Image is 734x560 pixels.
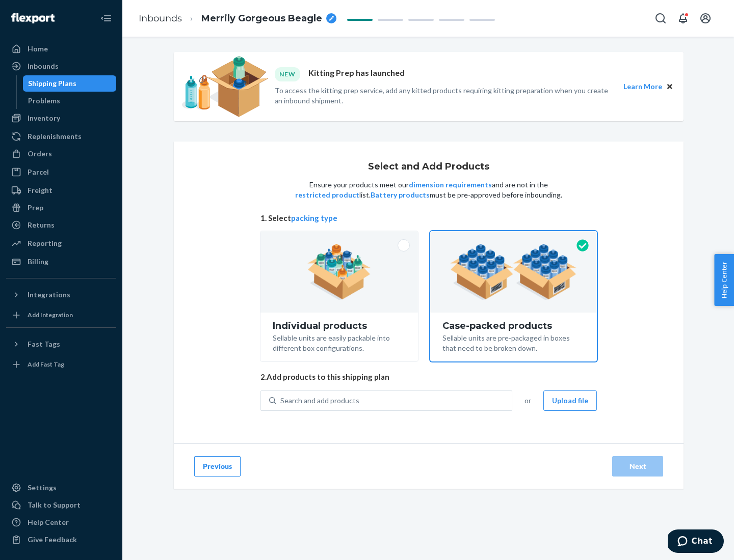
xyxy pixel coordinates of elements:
[194,456,241,477] button: Previous
[28,61,59,71] div: Inbounds
[668,529,724,555] iframe: Opens a widget where you can chat to one of our agents
[23,93,117,109] a: Problems
[201,12,322,25] span: Merrily Gorgeous Beagle
[294,180,563,200] p: Ensure your products meet our and are not in the list. must be pre-approved before inbounding.
[28,203,43,213] div: Prep
[543,390,597,411] button: Upload file
[28,78,76,89] div: Shipping Plans
[6,497,116,513] button: Talk to Support
[450,244,577,300] img: case-pack.59cecea509d18c883b923b81aeac6d0b.png
[273,321,406,331] div: Individual products
[28,257,48,267] div: Billing
[28,185,53,195] div: Freight
[275,67,300,81] div: NEW
[139,13,182,24] a: Inbounds
[11,13,55,23] img: Flexport logo
[6,307,116,323] a: Add Integration
[28,339,60,349] div: Fast Tags
[28,96,60,106] div: Problems
[28,238,62,248] div: Reporting
[28,290,70,300] div: Integrations
[273,331,406,353] div: Sellable units are easily packable into different box configurations.
[6,200,116,216] a: Prep
[28,360,64,369] div: Add Fast Tag
[6,480,116,496] a: Settings
[291,213,337,223] button: packing type
[28,517,69,527] div: Help Center
[6,287,116,303] button: Integrations
[28,500,81,510] div: Talk to Support
[6,217,116,233] a: Returns
[308,67,405,81] p: Kitting Prep has launched
[664,81,675,92] button: Close
[6,164,116,180] a: Parcel
[96,8,116,29] button: Close Navigation
[368,162,489,172] h1: Select and Add Products
[295,190,359,200] button: restricted product
[6,41,116,57] a: Home
[260,213,597,223] span: 1. Select
[260,372,597,382] span: 2. Add products to this shipping plan
[6,514,116,530] a: Help Center
[442,331,585,353] div: Sellable units are pre-packaged in boxes that need to be broken down.
[28,220,55,230] div: Returns
[371,190,430,200] button: Battery products
[130,4,345,34] ol: breadcrumbs
[714,254,734,306] button: Help Center
[28,131,82,142] div: Replenishments
[28,149,52,159] div: Orders
[673,8,693,29] button: Open notifications
[525,396,531,406] span: or
[6,182,116,199] a: Freight
[6,128,116,145] a: Replenishments
[28,167,49,177] div: Parcel
[307,244,371,300] img: individual-pack.facf35554cb0f1810c75b2bd6df2d64e.png
[6,531,116,548] button: Give Feedback
[442,321,585,331] div: Case-packed products
[6,235,116,251] a: Reporting
[6,254,116,270] a: Billing
[6,356,116,373] a: Add Fast Tag
[6,146,116,162] a: Orders
[6,336,116,352] button: Fast Tags
[623,81,662,92] button: Learn More
[28,311,73,319] div: Add Integration
[28,483,57,493] div: Settings
[23,75,117,92] a: Shipping Plans
[275,86,614,106] p: To access the kitting prep service, add any kitted products requiring kitting preparation when yo...
[695,8,716,29] button: Open account menu
[612,456,663,477] button: Next
[6,110,116,126] a: Inventory
[6,58,116,74] a: Inbounds
[280,396,359,406] div: Search and add products
[28,113,60,123] div: Inventory
[650,8,671,29] button: Open Search Box
[409,180,492,190] button: dimension requirements
[28,535,77,545] div: Give Feedback
[28,44,48,54] div: Home
[621,461,654,471] div: Next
